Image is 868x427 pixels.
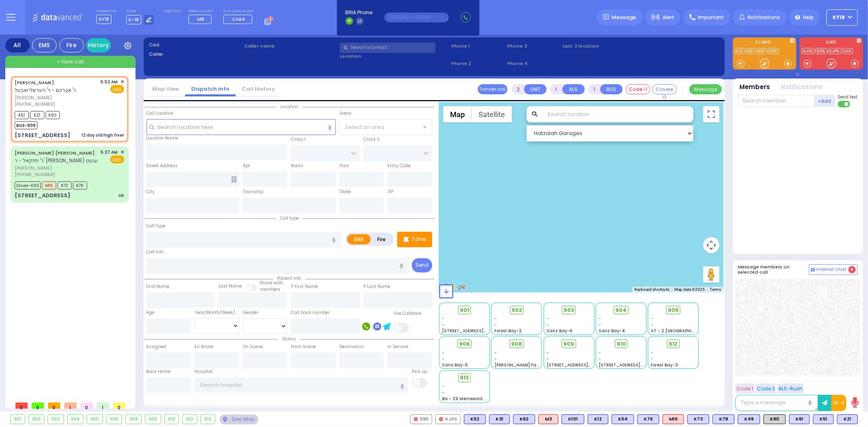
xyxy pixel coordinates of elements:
span: Forest Bay-2 [494,328,522,334]
button: Show street map [443,106,472,122]
span: Help [803,14,814,21]
span: K21 [30,111,44,119]
span: Sanz Bay-4 [599,328,625,334]
input: Search a contact [340,43,435,53]
span: K73 [57,181,72,190]
div: K73 [687,414,709,424]
button: +Add [814,95,835,107]
span: 1 [64,403,77,409]
div: K54 [612,414,634,424]
span: - [442,356,445,362]
div: 595 [410,414,432,424]
span: - [651,350,654,356]
span: 913 [460,374,469,382]
button: UNIT [524,84,547,94]
button: Covered [652,84,677,94]
div: BLS [464,414,486,424]
span: - [651,322,654,328]
span: K78 [73,181,87,190]
label: Lines [126,9,154,14]
button: KY18 [826,9,858,26]
a: Dispatch info [185,85,236,93]
span: 0 [81,403,93,409]
small: Share with [260,280,283,286]
span: Select an area [345,123,384,131]
div: K78 [713,414,735,424]
span: Alert [662,14,674,21]
span: [STREET_ADDRESS][PERSON_NAME] [547,362,623,368]
img: comment-alt.png [811,268,815,272]
div: Fire [59,38,84,52]
span: - [442,390,445,396]
label: Last Name [219,283,242,290]
div: 913 [201,415,215,424]
span: Message [612,13,636,22]
button: Drag Pegman onto the map to open Street View [703,266,719,283]
div: K31 [489,414,510,424]
div: 901 [11,415,25,424]
div: [STREET_ADDRESS] [15,192,70,200]
label: Assigned [146,344,166,350]
div: 908 [126,415,141,424]
button: Internal Chat 4 [809,264,858,275]
span: Sanz Bay-5 [442,362,468,368]
input: Search hospital [195,377,408,393]
div: KJPS [435,414,461,424]
div: 903 [48,415,63,424]
span: 901 [460,306,469,314]
h5: Message members on selected call [738,264,809,275]
span: [PERSON_NAME] [15,94,98,101]
div: All [5,38,30,52]
span: - [442,383,445,390]
label: Call Type [146,223,166,229]
div: 912 [183,415,197,424]
div: BLS [513,414,535,424]
span: 0 [48,403,60,409]
button: 10-4 [831,395,846,411]
button: Code-1 [626,84,650,94]
span: 905 [668,306,679,314]
button: Transfer call [478,84,507,94]
label: Night unit [163,9,181,14]
span: + New call [57,58,84,66]
label: Room [291,163,303,169]
label: En Route [195,344,213,350]
div: 904 [68,415,83,424]
label: Entry Code [387,163,411,169]
button: Send [412,258,432,272]
div: 906 [107,415,122,424]
span: 902 [512,306,522,314]
button: ALS [562,84,585,94]
div: M3 [538,414,558,424]
span: - [494,322,497,328]
div: K49 [738,414,760,424]
div: BLS [837,414,858,424]
span: - [494,356,497,362]
span: - [442,350,445,356]
button: Show satellite imagery [472,106,512,122]
span: - [599,316,601,322]
div: Year/Month/Week/Day [195,309,239,316]
span: [STREET_ADDRESS][PERSON_NAME] [442,328,519,334]
span: Send text [838,94,858,100]
div: BLS [789,414,810,424]
a: 595 [816,48,827,54]
input: (000)000-00000 [385,13,449,22]
span: 906 [459,340,470,348]
span: [STREET_ADDRESS][PERSON_NAME] [599,362,676,368]
label: Township [243,189,263,195]
div: BLS [738,414,760,424]
div: 909 [145,415,161,424]
button: BUS [600,84,623,94]
a: K61 [757,48,767,54]
label: KJ EMS... [733,40,796,46]
span: members [260,286,280,292]
span: - [547,322,549,328]
label: Cad: [149,41,242,48]
label: Age [146,309,155,316]
span: KY18 [833,14,845,21]
div: BLS [489,414,510,424]
span: Important [698,14,724,21]
span: [PHONE_NUMBER] [15,101,55,107]
a: History [86,38,111,52]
